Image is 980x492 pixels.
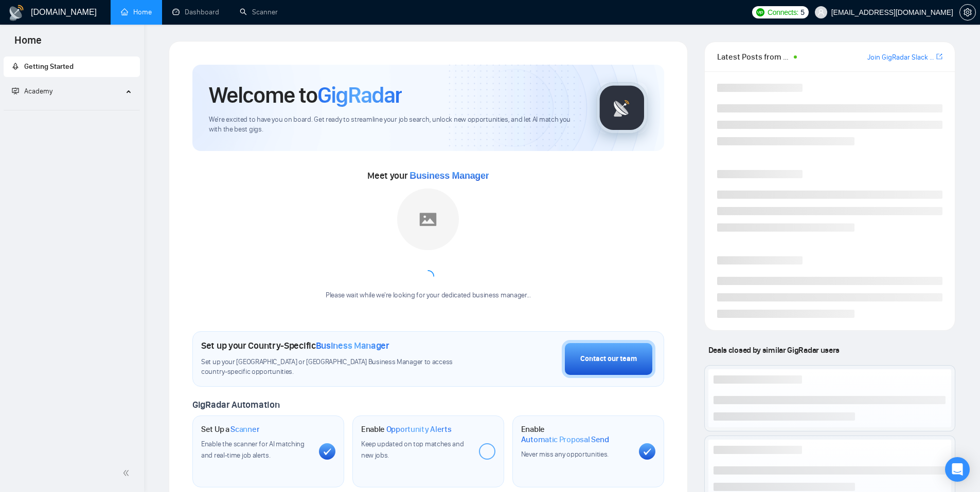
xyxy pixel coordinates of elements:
h1: Enable [361,424,452,434]
a: export [936,52,942,62]
span: user [817,9,825,16]
img: gigradar-logo.png [596,82,648,134]
span: Scanner [230,424,259,434]
a: homeHome [121,8,152,16]
a: dashboardDashboard [172,8,219,16]
span: Enable the scanner for AI matching and real-time job alerts. [201,440,305,460]
span: Business Manager [316,340,389,351]
img: logo [8,5,25,21]
span: Automatic Proposal Send [521,434,609,445]
h1: Set up your Country-Specific [201,340,389,351]
li: Academy Homepage [4,106,140,112]
img: placeholder.png [397,188,459,250]
span: Getting Started [24,62,74,71]
span: rocket [12,63,19,70]
span: fund-projection-screen [12,87,19,94]
button: setting [959,4,976,21]
h1: Enable [521,424,631,444]
span: Home [6,33,50,54]
span: Set up your [GEOGRAPHIC_DATA] or [GEOGRAPHIC_DATA] Business Manager to access country-specific op... [201,357,474,377]
span: Opportunity Alerts [386,424,452,434]
span: Connects: [768,7,798,18]
h1: Set Up a [201,424,259,434]
span: Latest Posts from the GigRadar Community [717,50,791,63]
span: 5 [800,7,805,18]
span: Deals closed by similar GigRadar users [704,341,844,359]
span: Keep updated on top matches and new jobs. [361,440,464,460]
span: GigRadar [317,81,402,109]
span: double-left [122,468,133,478]
span: Never miss any opportunities. [521,450,609,459]
button: Contact our team [562,340,655,378]
a: searchScanner [240,8,278,16]
a: setting [959,8,976,16]
span: Academy [24,87,52,96]
span: Academy [12,87,52,96]
h1: Welcome to [209,81,402,109]
li: Getting Started [4,56,140,77]
span: We're excited to have you on board. Get ready to streamline your job search, unlock new opportuni... [209,115,580,135]
span: GigRadar Automation [192,399,279,410]
span: export [936,52,942,61]
span: loading [420,268,437,285]
a: Join GigRadar Slack Community [867,52,934,63]
div: Please wait while we're looking for your dedicated business manager... [319,291,537,300]
span: Meet your [367,170,489,181]
span: Business Manager [409,171,489,181]
div: Contact our team [580,353,637,365]
div: Open Intercom Messenger [945,457,970,482]
img: upwork-logo.png [756,8,764,16]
